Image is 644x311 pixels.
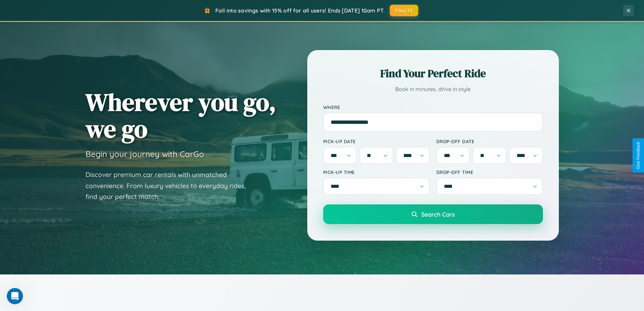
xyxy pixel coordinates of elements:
h3: Begin your journey with CarGo [86,149,204,159]
label: Pick-up Time [323,169,430,175]
p: Discover premium car rentals with unmatched convenience. From luxury vehicles to everyday rides, ... [86,169,255,202]
label: Drop-off Date [436,138,543,144]
div: Give Feedback [636,142,641,169]
h1: Wherever you go, we go [86,89,276,142]
button: Search Cars [323,204,543,224]
label: Drop-off Time [436,169,543,175]
button: FALL15 [390,5,418,16]
iframe: Intercom live chat [7,288,23,304]
p: Book in minutes, drive in style [323,84,543,94]
h2: Find Your Perfect Ride [323,66,543,81]
span: Fall into savings with 15% off for all users! Ends [DATE] 10am PT. [215,7,385,14]
label: Where [323,104,543,110]
label: Pick-up Date [323,138,430,144]
span: Search Cars [421,210,455,218]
